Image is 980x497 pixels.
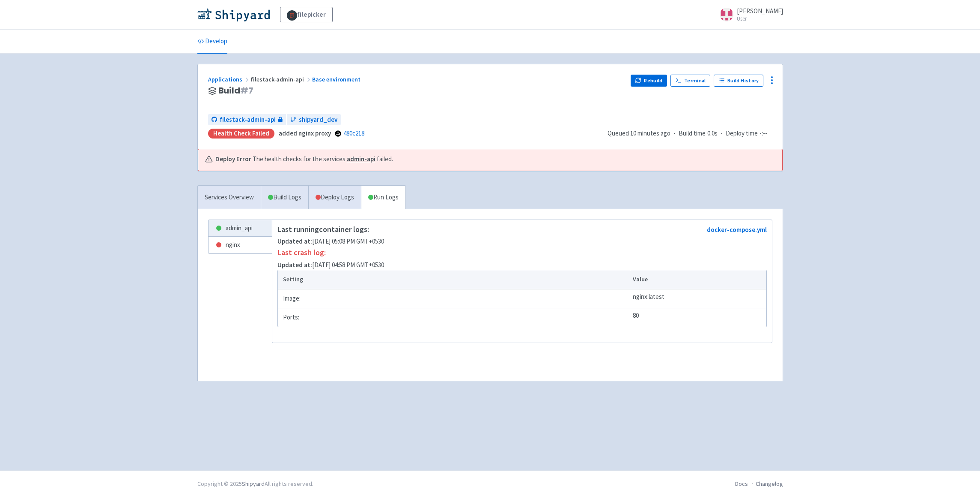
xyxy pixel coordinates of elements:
[197,8,270,21] img: Shipyard logo
[715,8,783,21] a: [PERSON_NAME] User
[670,75,710,87] a: Terminal
[280,7,333,22] a: filepicker
[197,30,227,54] a: Develop
[218,86,253,96] span: Build
[198,186,261,209] a: Services Overview
[208,129,274,139] div: Health check failed
[250,75,312,83] span: filestack-admin-api
[726,129,758,139] span: Deploy time
[208,114,286,126] a: filestack-admin-api
[279,129,331,137] strong: added nginx proxy
[630,289,766,308] td: nginx:latest
[277,248,384,257] p: Last crash log:
[278,308,630,327] td: Ports:
[209,220,272,237] a: admin_api
[707,226,767,234] a: docker-compose.yml
[278,270,630,289] th: Setting
[312,75,362,83] a: Base environment
[277,261,384,269] span: [DATE] 04:58 PM GMT+0530
[608,129,670,137] span: Queued
[361,186,405,209] a: Run Logs
[208,75,250,83] a: Applications
[343,129,364,137] a: 480c218
[737,7,783,15] span: [PERSON_NAME]
[308,186,361,209] a: Deploy Logs
[209,237,272,253] a: nginx
[608,129,772,139] div: · ·
[277,237,384,245] span: [DATE] 05:08 PM GMT+0530
[630,129,670,137] time: 10 minutes ago
[215,154,251,164] b: Deploy Error
[220,115,276,125] span: filestack-admin-api
[756,480,783,488] a: Changelog
[630,308,766,327] td: 80
[714,75,763,87] a: Build History
[240,84,253,96] span: # 7
[735,480,748,488] a: Docs
[242,480,265,488] a: Shipyard
[299,115,337,125] span: shipyard_dev
[277,225,384,234] p: Last running container logs:
[347,155,375,163] a: admin-api
[737,16,783,21] small: User
[707,129,718,139] span: 0.0s
[679,129,706,139] span: Build time
[630,270,766,289] th: Value
[278,289,630,308] td: Image:
[197,479,313,488] div: Copyright © 2025 All rights reserved.
[261,186,308,209] a: Build Logs
[253,154,393,164] span: The health checks for the services failed.
[277,237,312,245] strong: Updated at:
[287,114,341,126] a: shipyard_dev
[760,129,767,139] span: -:--
[631,75,667,87] button: Rebuild
[277,261,312,269] strong: Updated at:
